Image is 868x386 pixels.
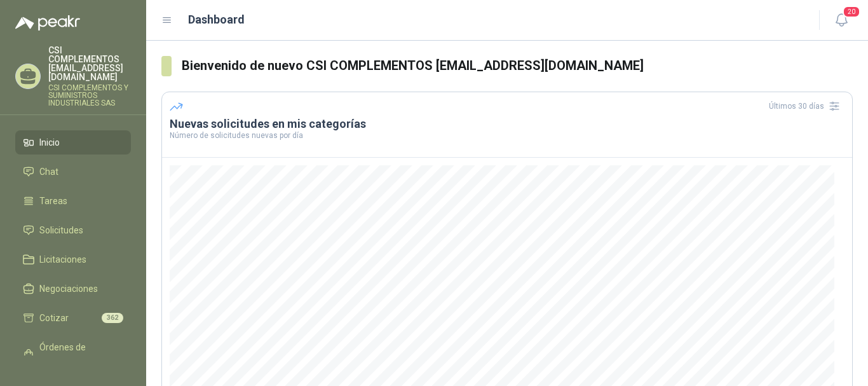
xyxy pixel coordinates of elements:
[15,277,131,301] a: Negociaciones
[102,313,123,323] span: 362
[39,165,58,179] span: Chat
[182,56,853,76] h3: Bienvenido de nuevo CSI COMPLEMENTOS [EMAIL_ADDRESS][DOMAIN_NAME]
[843,6,860,18] span: 20
[15,15,80,31] img: Logo peakr
[15,306,131,330] a: Cotizar362
[48,84,131,107] p: CSI COMPLEMENTOS Y SUMINISTROS INDUSTRIALES SAS
[39,135,60,149] span: Inicio
[15,130,131,155] a: Inicio
[39,311,69,325] span: Cotizar
[769,96,844,116] div: Últimos 30 días
[15,335,131,373] a: Órdenes de Compra
[39,252,86,266] span: Licitaciones
[39,282,98,296] span: Negociaciones
[39,340,119,368] span: Órdenes de Compra
[830,9,853,32] button: 20
[15,189,131,213] a: Tareas
[39,194,67,208] span: Tareas
[15,218,131,242] a: Solicitudes
[170,132,844,139] p: Número de solicitudes nuevas por día
[188,11,245,29] h1: Dashboard
[39,223,83,237] span: Solicitudes
[15,160,131,184] a: Chat
[48,46,131,81] p: CSI COMPLEMENTOS [EMAIL_ADDRESS][DOMAIN_NAME]
[170,116,844,132] h3: Nuevas solicitudes en mis categorías
[15,247,131,272] a: Licitaciones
